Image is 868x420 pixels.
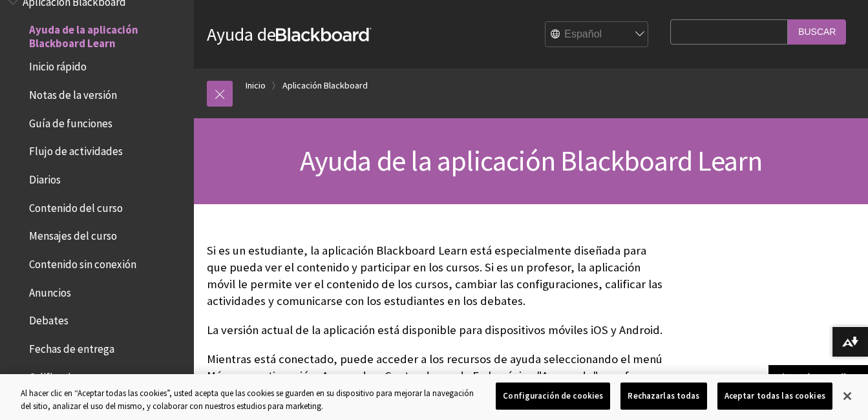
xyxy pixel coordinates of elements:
a: Aplicación Blackboard [282,78,368,94]
a: Volver arriba [768,365,868,389]
span: Flujo de actividades [29,141,123,158]
span: Anuncios [29,282,71,299]
a: Inicio [246,78,266,94]
button: Rechazarlas todas [620,383,706,410]
span: Inicio rápido [29,56,87,74]
span: Mensajes del curso [29,226,117,243]
span: Contenido del curso [29,197,123,215]
span: Contenido sin conexión [29,253,136,271]
span: Diarios [29,169,61,186]
span: Notas de la versión [29,84,117,101]
strong: Blackboard [276,28,372,41]
button: Configuración de cookies [496,383,610,410]
button: Cerrar [833,382,862,410]
span: Guía de funciones [29,112,112,130]
p: La versión actual de la aplicación está disponible para dispositivos móviles iOS y Android. [207,322,664,339]
div: Al hacer clic en “Aceptar todas las cookies”, usted acepta que las cookies se guarden en su dispo... [21,387,478,412]
span: Ayuda de la aplicación Blackboard Learn [29,19,185,50]
span: Ayuda de la aplicación Blackboard Learn [300,143,763,178]
button: Aceptar todas las cookies [717,383,832,410]
span: Debates [29,310,69,328]
input: Buscar [788,19,846,45]
span: Fechas de entrega [29,338,114,355]
p: Si es un estudiante, la aplicación Blackboard Learn está especialmente diseñada para que pueda ve... [207,242,664,310]
a: Ayuda deBlackboard [207,23,372,46]
select: Site Language Selector [545,22,649,48]
p: Mientras está conectado, puede acceder a los recursos de ayuda seleccionando el menú Más y, a con... [207,351,664,402]
span: Calificaciones [29,366,92,384]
